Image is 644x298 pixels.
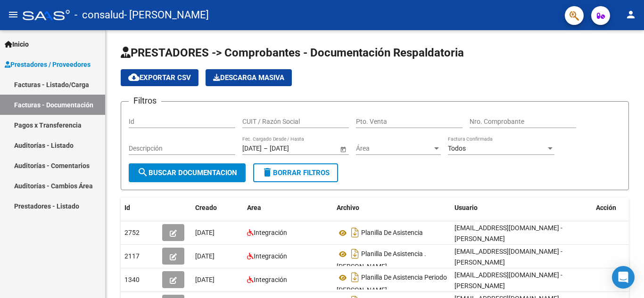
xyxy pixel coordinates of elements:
[349,246,361,261] i: Descargar documento
[195,252,215,260] span: [DATE]
[262,169,330,177] span: Borrar Filtros
[121,198,158,218] datatable-header-cell: Id
[124,252,140,260] span: 2117
[333,198,451,218] datatable-header-cell: Archivo
[128,73,191,82] span: Exportar CSV
[254,276,287,283] span: Integración
[195,204,217,211] span: Creado
[74,5,124,25] span: - consalud
[448,145,466,152] span: Todos
[254,229,287,236] span: Integración
[195,276,215,283] span: [DATE]
[124,5,209,25] span: - [PERSON_NAME]
[129,94,161,107] h3: Filtros
[337,204,359,211] span: Archivo
[349,270,361,285] i: Descargar documento
[206,69,292,86] app-download-masive: Descarga masiva de comprobantes (adjuntos)
[264,145,268,153] span: –
[454,248,562,266] span: [EMAIL_ADDRESS][DOMAIN_NAME] - [PERSON_NAME]
[451,198,592,218] datatable-header-cell: Usuario
[121,46,464,59] span: PRESTADORES -> Comprobantes - Documentación Respaldatoria
[243,198,333,218] datatable-header-cell: Area
[454,204,478,211] span: Usuario
[337,274,447,294] span: Planilla De Asistencia Periodo [PERSON_NAME]
[124,204,130,211] span: Id
[5,59,91,70] span: Prestadores / Proveedores
[270,145,316,153] input: Fecha fin
[191,198,243,218] datatable-header-cell: Creado
[121,69,198,86] button: Exportar CSV
[361,229,423,237] span: Planilla De Asistencia
[356,145,432,153] span: Área
[596,204,616,211] span: Acción
[8,9,19,20] mat-icon: menu
[5,39,29,49] span: Inicio
[349,225,361,240] i: Descargar documento
[337,250,426,271] span: Planilla De Asistencia . [PERSON_NAME]
[247,204,261,211] span: Area
[242,145,262,153] input: Fecha inicio
[254,252,287,260] span: Integración
[592,198,639,218] datatable-header-cell: Acción
[454,271,562,290] span: [EMAIL_ADDRESS][DOMAIN_NAME] - [PERSON_NAME]
[338,144,348,154] button: Open calendar
[206,69,292,86] button: Descarga Masiva
[195,229,215,236] span: [DATE]
[137,169,237,177] span: Buscar Documentacion
[213,73,284,82] span: Descarga Masiva
[612,266,635,289] div: Open Intercom Messenger
[124,276,140,283] span: 1340
[137,167,149,178] mat-icon: search
[253,163,338,182] button: Borrar Filtros
[124,229,140,236] span: 2752
[262,167,273,178] mat-icon: delete
[128,72,140,83] mat-icon: cloud_download
[454,224,562,242] span: [EMAIL_ADDRESS][DOMAIN_NAME] - [PERSON_NAME]
[129,163,246,182] button: Buscar Documentacion
[625,9,636,20] mat-icon: person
